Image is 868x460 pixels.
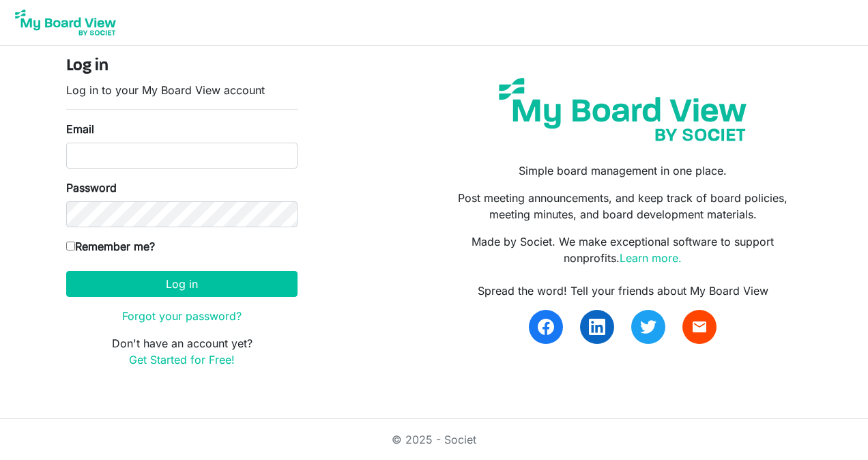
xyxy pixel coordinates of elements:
label: Remember me? [66,238,155,255]
img: my-board-view-societ.svg [489,68,757,152]
input: Remember me? [66,242,75,250]
a: Learn more. [620,251,682,265]
span: email [691,319,708,335]
p: Simple board management in one place. [444,162,802,179]
img: facebook.svg [538,319,554,335]
a: © 2025 - Societ [392,433,476,446]
label: Password [66,179,117,196]
p: Post meeting announcements, and keep track of board policies, meeting minutes, and board developm... [444,190,802,222]
a: Forgot your password? [122,309,242,323]
h4: Log in [66,57,298,76]
a: email [682,310,717,344]
label: Email [66,121,94,137]
img: My Board View Logo [11,5,120,40]
button: Log in [66,271,298,297]
img: twitter.svg [640,319,656,335]
p: Don't have an account yet? [66,335,298,368]
img: linkedin.svg [589,319,605,335]
p: Made by Societ. We make exceptional software to support nonprofits. [444,233,802,266]
a: Get Started for Free! [129,353,235,366]
p: Log in to your My Board View account [66,82,298,98]
div: Spread the word! Tell your friends about My Board View [444,283,802,299]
